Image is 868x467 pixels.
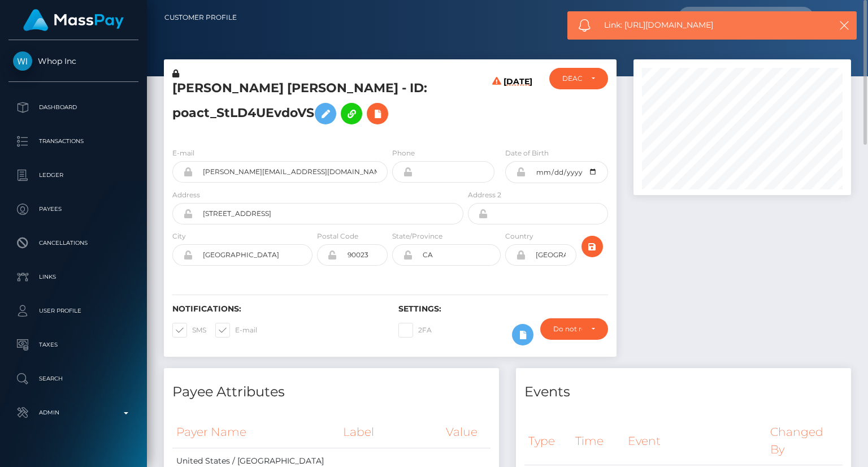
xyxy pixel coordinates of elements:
a: Transactions [8,127,138,155]
label: Phone [392,148,415,158]
button: Do not require [540,318,608,340]
p: Payees [13,201,134,218]
a: Ledger [8,161,138,189]
label: E-mail [172,148,194,158]
label: SMS [172,323,206,338]
th: Changed By [766,417,843,465]
div: Do not require [553,325,582,334]
h6: Settings: [398,304,607,314]
th: Payer Name [172,417,339,448]
th: Time [571,417,624,465]
a: Links [8,263,138,291]
th: Event [624,417,766,465]
a: Taxes [8,331,138,359]
label: City [172,231,186,241]
p: Ledger [13,167,134,184]
label: State/Province [392,231,442,241]
label: Address [172,190,200,200]
h5: [PERSON_NAME] [PERSON_NAME] - ID: poact_StLD4UEvdoVS [172,80,457,130]
div: DEACTIVE [562,74,581,83]
p: User Profile [13,302,134,319]
input: Search... [678,7,784,28]
th: Type [524,417,571,465]
span: Link: [URL][DOMAIN_NAME] [604,19,819,31]
button: DEACTIVE [549,68,607,89]
a: Cancellations [8,229,138,257]
p: Cancellations [13,235,134,252]
label: Postal Code [317,231,358,241]
p: Dashboard [13,99,134,116]
h6: [DATE] [504,77,532,134]
a: Payees [8,195,138,223]
p: Transactions [13,133,134,150]
p: Admin [13,404,134,421]
img: Whop Inc [13,51,32,71]
th: Label [339,417,442,448]
p: Taxes [13,336,134,353]
label: Country [505,231,533,241]
a: Search [8,365,138,393]
label: Address 2 [468,190,501,200]
h4: Events [524,382,843,402]
a: Customer Profile [164,6,237,29]
a: Dashboard [8,93,138,122]
th: Value [442,417,491,448]
label: Date of Birth [505,148,549,158]
span: Whop Inc [8,56,138,66]
p: Search [13,370,134,387]
label: 2FA [398,323,432,338]
h6: Notifications: [172,304,381,314]
a: Admin [8,399,138,427]
img: MassPay Logo [23,9,124,31]
label: E-mail [215,323,257,338]
a: User Profile [8,297,138,325]
h4: Payee Attributes [172,382,491,402]
p: Links [13,269,134,286]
